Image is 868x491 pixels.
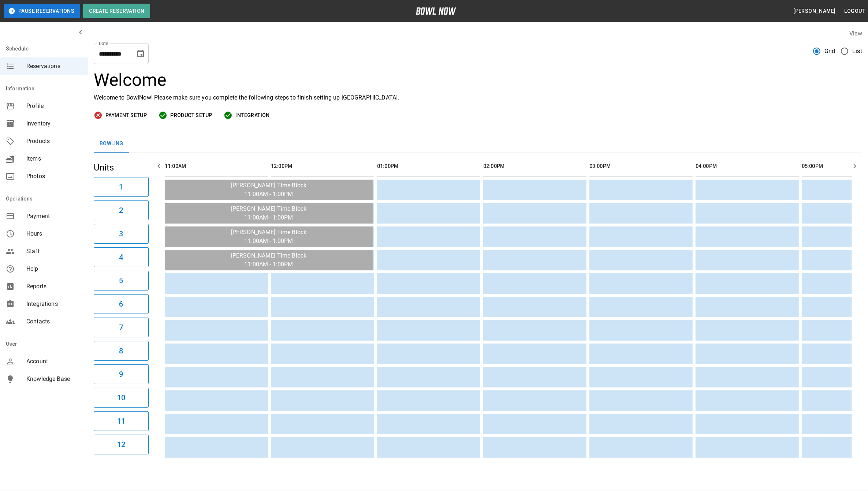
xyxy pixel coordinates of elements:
th: 02:00PM [483,156,586,177]
span: Help [26,265,82,273]
span: Contacts [26,317,82,326]
h6: 4 [119,251,123,263]
button: 10 [94,388,149,408]
th: 03:00PM [589,156,693,177]
h6: 9 [119,368,123,380]
span: Payment [26,212,82,221]
span: List [852,47,862,56]
span: Inventory [26,119,82,128]
th: 01:00PM [377,156,480,177]
span: Product Setup [170,111,212,120]
h6: 2 [119,205,123,216]
button: 9 [94,364,149,384]
button: 6 [94,294,149,314]
button: Logout [842,4,868,18]
h6: 11 [117,415,125,427]
button: Choose date, selected date is Sep 26, 2025 [133,46,148,61]
th: 11:00AM [165,156,268,177]
label: View [849,30,862,37]
span: Photos [26,172,82,181]
button: 3 [94,224,149,244]
button: 7 [94,318,149,337]
span: Integrations [26,300,82,308]
span: Account [26,357,82,366]
span: Grid [824,47,835,56]
h6: 7 [119,322,123,333]
th: 12:00PM [271,156,374,177]
h6: 6 [119,298,123,310]
button: 4 [94,247,149,267]
img: logo [416,7,456,15]
span: Knowledge Base [26,375,82,383]
span: Profile [26,102,82,110]
h6: 10 [117,392,125,404]
span: Items [26,154,82,163]
span: Reports [26,282,82,291]
h6: 8 [119,345,123,357]
h5: Units [94,162,149,173]
p: Welcome to BowlNow! Please make sure you complete the following steps to finish setting up [GEOGR... [94,93,862,102]
button: 2 [94,200,149,220]
button: Create Reservation [83,4,150,18]
button: [PERSON_NAME] [790,4,838,18]
span: Products [26,137,82,146]
h6: 1 [119,181,123,193]
button: 11 [94,411,149,431]
button: 8 [94,341,149,361]
button: 1 [94,177,149,197]
button: Bowling [94,135,129,153]
button: Pause Reservations [4,4,80,18]
h3: Welcome [94,70,862,90]
h6: 12 [117,439,125,450]
span: Integration [235,111,269,120]
h6: 5 [119,275,123,286]
h6: 3 [119,228,123,240]
span: Payment Setup [105,111,147,120]
span: Hours [26,229,82,238]
button: 5 [94,271,149,291]
button: 12 [94,435,149,454]
span: Staff [26,247,82,256]
div: inventory tabs [94,135,862,153]
span: Reservations [26,62,82,71]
